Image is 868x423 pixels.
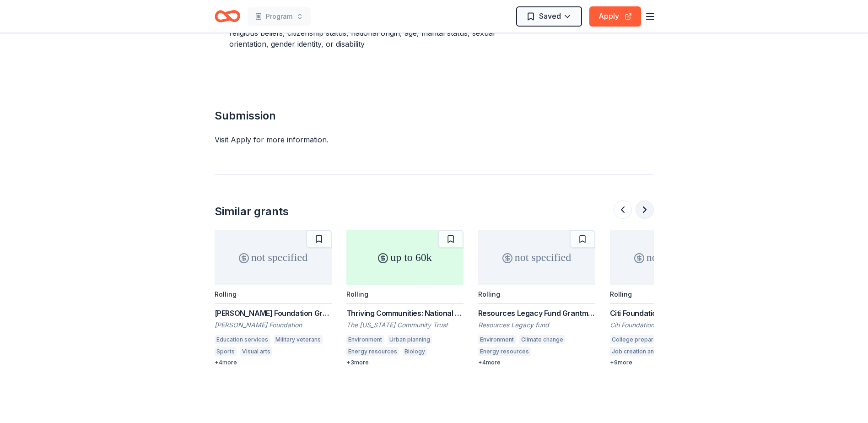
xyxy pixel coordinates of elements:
div: Urban planning [388,335,432,344]
div: Environment [478,335,516,344]
div: Energy resources [478,347,531,356]
a: not specifiedRolling[PERSON_NAME] Foundation Grant[PERSON_NAME] FoundationEducation servicesMilit... [215,230,332,366]
div: Performing arts [276,347,323,356]
div: + 9 more [610,359,727,366]
div: [PERSON_NAME] Foundation Grant [215,308,332,319]
div: + 3 more [346,359,464,366]
div: Rolling [610,290,632,298]
div: College preparation [610,335,669,344]
a: not specifiedRollingCiti Foundation GrantCiti FoundationCollege preparationJob creation and workf... [610,230,727,366]
div: Energy resources [346,347,399,356]
a: up to 60kRollingThriving Communities: National and International Environmental GrantmakingThe [US... [346,230,464,366]
div: [PERSON_NAME] Foundation [215,320,332,330]
div: Rolling [478,290,500,298]
div: Sports [215,347,237,356]
div: Resources Legacy Fund Grantmaking Opportunity [478,308,595,319]
div: Biology [403,347,427,356]
span: Saved [539,10,561,22]
h2: Submission [215,108,654,123]
div: Visit Apply for more information. [215,134,654,145]
div: Thriving Communities: National and International Environmental Grantmaking [346,308,464,319]
div: not specified [478,230,595,285]
div: Rolling [215,290,237,298]
div: Climate change [519,335,565,344]
div: Resources Legacy fund [478,320,595,330]
div: Environment [346,335,384,344]
div: Job creation and workforce development [610,347,728,356]
a: Home [215,5,240,27]
button: Program [248,7,311,26]
div: not specified [215,230,332,285]
div: Education services [215,335,270,344]
div: Similar grants [215,204,289,219]
span: Program [266,11,292,22]
div: Citi Foundation [610,320,727,330]
div: not specified [610,230,727,285]
button: Apply [589,6,641,27]
div: The [US_STATE] Community Trust [346,320,464,330]
span: Organizations that discriminate based on race, sex, gender, color, creed, religious beliefs, citi... [229,17,495,49]
div: up to 60k [346,230,464,285]
div: Visual arts [240,347,272,356]
div: Rolling [346,290,368,298]
div: + 4 more [215,359,332,366]
div: Citi Foundation Grant [610,308,727,319]
a: not specifiedRollingResources Legacy Fund Grantmaking OpportunityResources Legacy fundEnvironment... [478,230,595,366]
div: Military veterans [274,335,323,344]
button: Saved [516,6,582,27]
div: + 4 more [478,359,595,366]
